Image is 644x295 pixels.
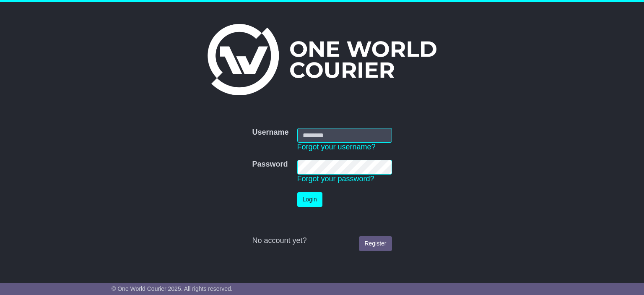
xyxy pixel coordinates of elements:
[297,175,374,183] a: Forgot your password?
[112,285,233,292] span: © One World Courier 2025. All rights reserved.
[252,160,288,169] label: Password
[252,128,288,137] label: Username
[252,236,392,245] div: No account yet?
[208,24,436,95] img: One World
[359,236,392,251] a: Register
[297,143,376,151] a: Forgot your username?
[297,192,322,207] button: Login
